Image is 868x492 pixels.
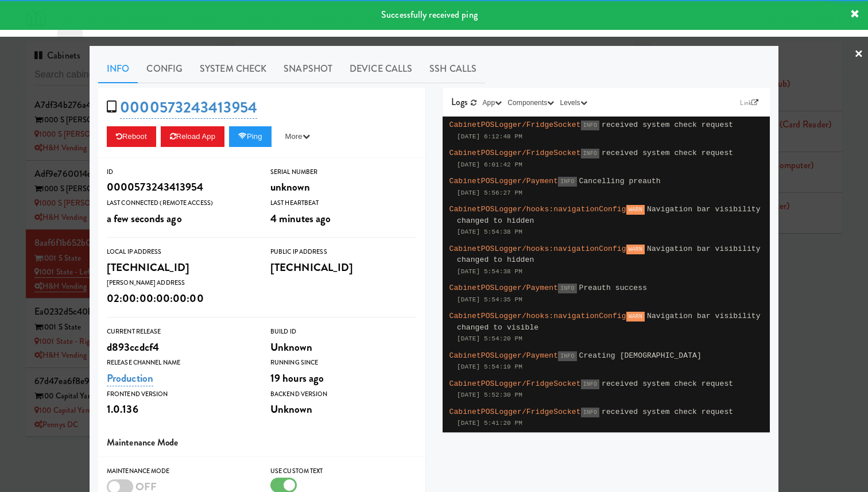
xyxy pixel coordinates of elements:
span: Navigation bar visibility changed to visible [457,312,761,332]
button: Levels [557,97,590,109]
div: 1.0.136 [107,400,253,419]
span: [DATE] 5:41:20 PM [457,420,522,427]
span: Navigation bar visibility changed to hidden [457,205,761,225]
span: CabinetPOSLogger/FridgeSocket [449,408,581,416]
button: Ping [229,126,272,147]
div: [TECHNICAL_ID] [270,258,417,277]
span: [DATE] 5:54:19 PM [457,363,522,370]
a: Production [107,370,153,386]
span: [DATE] 6:12:48 PM [457,133,522,140]
span: Navigation bar visibility changed to hidden [457,245,761,265]
span: INFO [558,177,576,187]
span: INFO [581,149,599,158]
a: Snapshot [275,55,341,83]
div: Use Custom Text [270,466,417,477]
div: Serial Number [270,166,417,178]
a: Info [98,55,138,83]
span: INFO [558,351,576,361]
span: Creating [DEMOGRAPHIC_DATA] [579,351,702,360]
a: SSH Calls [421,55,485,83]
button: Reboot [107,126,156,147]
span: a few seconds ago [107,211,182,226]
div: Current Release [107,326,253,338]
a: 0000573243413954 [120,96,257,119]
span: received system check request [602,121,733,129]
span: CabinetPOSLogger/hooks:navigationConfig [449,205,626,214]
span: [DATE] 5:52:30 PM [457,392,522,398]
button: Components [505,97,557,109]
div: Build Id [270,326,417,338]
a: × [854,37,863,72]
span: [DATE] 5:54:35 PM [457,296,522,303]
div: 0000573243413954 [107,177,253,197]
span: 4 minutes ago [270,211,331,226]
span: CabinetPOSLogger/FridgeSocket [449,121,581,129]
div: unknown [270,177,417,197]
span: CabinetPOSLogger/hooks:navigationConfig [449,312,626,320]
div: Last Connected (Remote Access) [107,197,253,209]
span: INFO [581,121,599,130]
span: [DATE] 5:54:20 PM [457,335,522,342]
div: Unknown [270,338,417,357]
span: [DATE] 5:54:38 PM [457,228,522,235]
span: WARN [626,245,645,254]
a: Config [138,55,191,83]
span: received system check request [602,408,733,416]
span: [DATE] 6:01:42 PM [457,161,522,168]
span: [DATE] 5:56:27 PM [457,189,522,196]
span: Preauth success [579,284,648,292]
span: Cancelling preauth [579,177,661,185]
div: Public IP Address [270,246,417,258]
span: CabinetPOSLogger/FridgeSocket [449,379,581,388]
span: INFO [581,379,599,389]
span: INFO [558,284,576,293]
span: Successfully received ping [381,8,478,21]
div: ID [107,166,253,178]
div: Last Heartbeat [270,197,417,209]
a: Link [737,97,761,109]
button: Reload App [161,126,224,147]
span: WARN [626,205,645,215]
span: INFO [581,408,599,417]
span: Logs [451,95,468,109]
div: Frontend Version [107,389,253,400]
span: WARN [626,312,645,321]
div: [TECHNICAL_ID] [107,258,253,277]
button: More [276,126,319,147]
span: received system check request [602,149,733,157]
span: 19 hours ago [270,370,324,386]
span: [DATE] 5:54:38 PM [457,268,522,275]
div: Backend Version [270,389,417,400]
a: Device Calls [341,55,421,83]
div: Local IP Address [107,246,253,258]
a: System Check [191,55,275,83]
span: CabinetPOSLogger/Payment [449,284,559,292]
span: CabinetPOSLogger/hooks:navigationConfig [449,245,626,253]
span: CabinetPOSLogger/FridgeSocket [449,149,581,157]
div: Maintenance Mode [107,466,253,477]
div: Unknown [270,400,417,419]
span: CabinetPOSLogger/Payment [449,351,559,360]
span: received system check request [602,379,733,388]
div: Running Since [270,357,417,369]
span: CabinetPOSLogger/Payment [449,177,559,185]
div: 02:00:00:00:00:00 [107,289,253,308]
div: d893ccdcf4 [107,338,253,357]
div: [PERSON_NAME] Address [107,277,253,289]
div: Release Channel Name [107,357,253,369]
button: App [480,97,505,109]
span: Maintenance Mode [107,436,179,449]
